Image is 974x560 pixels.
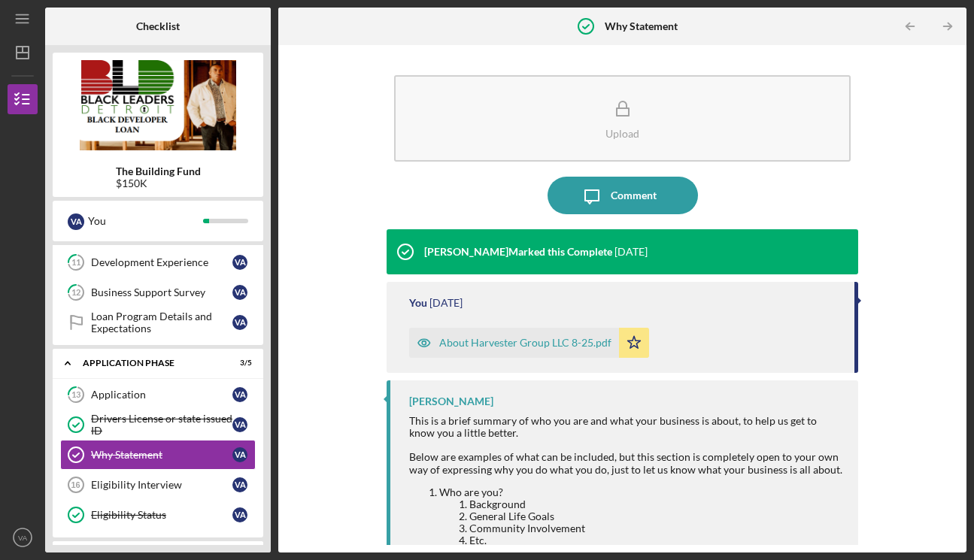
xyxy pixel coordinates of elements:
b: Why Statement [605,20,678,32]
div: V A [232,477,247,492]
div: Loan Program Details and Expectations [91,310,232,334]
div: About Harvester Group LLC 8-25.pdf [439,337,611,349]
div: $150K [116,177,201,189]
li: Etc. [469,534,843,546]
div: Application [91,389,232,401]
div: Eligibility Status [91,509,232,521]
li: Community Involvement [469,522,843,534]
div: Comment [611,177,657,214]
tspan: 12 [71,288,80,298]
div: Business Support Survey [91,286,232,298]
b: Checklist [136,20,180,32]
a: Eligibility StatusVA [60,500,256,530]
a: Why StatementVA [60,440,256,470]
div: V A [232,447,247,462]
a: 11Development ExperienceVA [60,247,256,277]
div: Why Statement [91,449,232,461]
img: Product logo [53,60,263,150]
button: Comment [548,177,698,214]
time: 2025-08-22 20:26 [614,246,648,258]
a: 13ApplicationVA [60,380,256,410]
div: Drivers License or state issued ID [91,413,232,437]
li: General Life Goals [469,510,843,522]
a: 16Eligibility InterviewVA [60,470,256,500]
a: 12Business Support SurveyVA [60,277,256,307]
div: V A [232,315,247,330]
tspan: 11 [71,258,80,268]
div: You [409,297,427,309]
button: Upload [394,75,851,162]
div: V A [68,213,84,230]
div: V A [232,285,247,300]
text: VA [18,534,28,542]
div: V A [232,417,247,432]
button: About Harvester Group LLC 8-25.pdf [409,328,649,358]
a: Drivers License or state issued IDVA [60,410,256,440]
a: Loan Program Details and ExpectationsVA [60,307,256,338]
div: Eligibility Interview [91,479,232,491]
div: V A [232,387,247,402]
tspan: 13 [71,390,80,400]
div: You [88,208,203,234]
button: VA [8,522,38,552]
li: Who are you? [439,486,843,546]
li: Background [469,498,843,510]
div: Upload [605,128,639,139]
div: V A [232,507,247,522]
div: 3 / 5 [225,359,252,368]
div: Application Phase [83,359,214,368]
div: Development Experience [91,256,232,268]
tspan: 16 [71,480,80,489]
b: The Building Fund [116,165,201,177]
div: [PERSON_NAME] [409,395,493,407]
div: V A [232,255,247,270]
time: 2025-08-22 04:32 [429,297,463,309]
div: [PERSON_NAME] Marked this Complete [424,246,612,258]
